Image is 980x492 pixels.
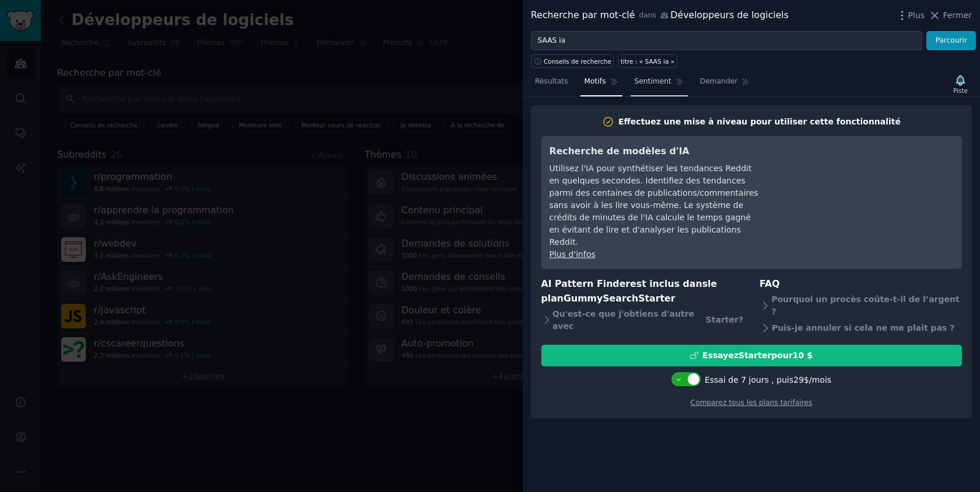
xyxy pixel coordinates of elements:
font: Fermer [943,11,972,20]
font: le plan [541,278,717,304]
a: Résultats [531,72,572,96]
button: EssayezStarterpour10 $ [541,345,962,366]
font: Conseils de recherche [544,58,611,65]
font: Recherche par mot-clé [531,9,635,20]
font: Qu'est-ce que j'obtiens d'autre avec [552,309,694,331]
font: Piste [953,87,968,94]
font: Starter [738,351,771,360]
iframe: Lecteur vidéo YouTube [779,144,954,232]
font: Développeurs de logiciels [670,9,789,20]
font: est inclus dans [630,278,708,289]
font: Essayez [702,351,738,360]
font: Effectuez une mise à niveau pour utiliser cette fonctionnalité [618,117,901,126]
font: FAQ [759,278,780,289]
font: Puis-je annuler si cela ne me plaît pas ? [772,323,954,332]
a: Comparez tous les plans tarifaires [691,399,813,407]
a: Plus d'infos [549,250,596,259]
font: Demander [700,77,738,85]
button: Fermer [929,9,972,22]
font: Pourquoi un procès coûte-t-il de l’argent ? [771,294,959,316]
font: GummySearch [563,293,638,304]
font: Starter [706,315,738,324]
font: Parcourir [935,36,967,44]
font: Résultats [535,77,568,85]
font: titre : « SAAS ia » [621,58,674,65]
button: Plus [896,9,925,22]
font: ? [738,315,743,324]
font: 10 $ [793,351,813,360]
font: 29 [793,375,804,384]
input: Essayez un mot-clé lié à votre entreprise [531,31,922,51]
font: Starter [638,293,675,304]
font: dans [639,11,656,19]
button: Piste [949,72,972,96]
a: Sentiment [631,72,688,96]
font: AI Pattern Finder [541,278,631,289]
button: Parcourir [926,31,976,51]
a: titre : « SAAS ia » [618,54,677,68]
a: Motifs [580,72,622,96]
font: Recherche de modèles d'IA [549,145,689,157]
font: Sentiment [635,77,671,85]
a: Demander [696,72,754,96]
font: Essai de 7 jours , puis [705,375,793,384]
font: Motifs [584,77,606,85]
button: Conseils de recherche [531,54,614,68]
font: pour [771,351,793,360]
font: Plus [908,11,925,20]
font: $ [804,375,809,384]
font: Utilisez l'IA pour synthétiser les tendances Reddit en quelques secondes. Identifiez des tendance... [549,164,758,247]
font: /mois [809,375,831,384]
